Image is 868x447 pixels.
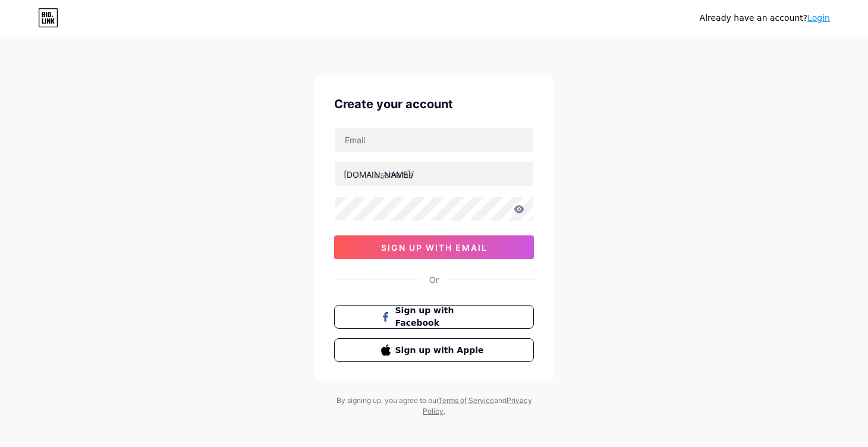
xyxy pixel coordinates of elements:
[395,344,488,357] span: Sign up with Apple
[381,243,488,253] span: sign up with email
[429,273,439,286] div: Or
[334,235,534,259] button: sign up with email
[700,12,830,24] div: Already have an account?
[335,128,533,152] input: Email
[438,396,494,405] a: Terms of Service
[334,95,534,113] div: Create your account
[807,13,830,23] a: Login
[395,304,488,329] span: Sign up with Facebook
[335,162,533,186] input: username
[333,395,535,417] div: By signing up, you agree to our and .
[334,338,534,362] button: Sign up with Apple
[334,305,534,329] button: Sign up with Facebook
[344,168,414,181] div: [DOMAIN_NAME]/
